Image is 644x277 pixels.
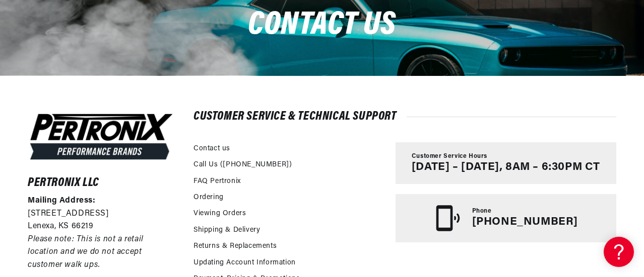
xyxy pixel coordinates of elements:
strong: Mailing Address: [28,197,96,205]
a: Call Us ([PHONE_NUMBER]) [194,159,292,170]
h6: Pertronix LLC [28,178,175,188]
p: [DATE] – [DATE], 8AM – 6:30PM CT [412,161,600,174]
span: Customer Service Hours [412,152,487,161]
a: Phone [PHONE_NUMBER] [396,194,616,242]
p: [STREET_ADDRESS] [28,208,175,221]
a: Contact us [194,143,230,154]
a: FAQ Pertronix [194,176,241,187]
span: Contact us [248,9,396,42]
p: [PHONE_NUMBER] [472,216,578,229]
h2: Customer Service & Technical Support [194,112,616,122]
a: Returns & Replacements [194,241,277,252]
p: Lenexa, KS 66219 [28,220,175,233]
span: Phone [472,207,492,216]
a: Viewing Orders [194,208,246,219]
em: Please note: This is not a retail location and we do not accept customer walk ups. [28,235,144,269]
a: Shipping & Delivery [194,225,260,236]
a: Updating Account Information [194,257,296,268]
a: Ordering [194,192,224,203]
